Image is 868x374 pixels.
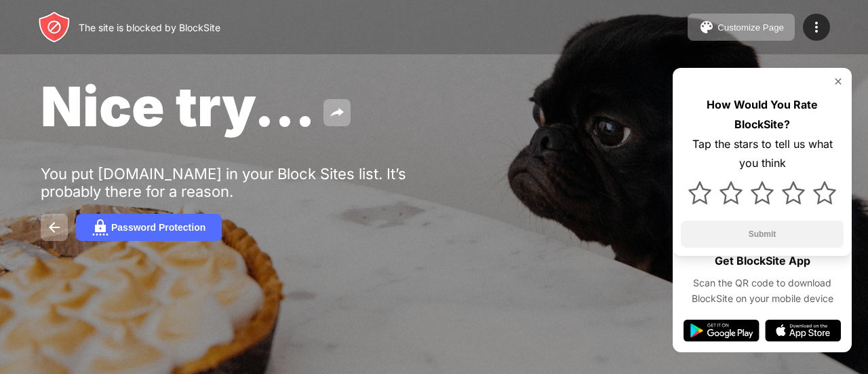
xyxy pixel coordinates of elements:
[38,11,71,43] img: header-logo.svg
[681,95,844,134] div: How Would You Rate BlockSite?
[833,76,844,87] img: rate-us-close.svg
[751,181,774,204] img: star.svg
[782,181,805,204] img: star.svg
[111,222,205,233] div: Password Protection
[92,219,108,236] img: password.svg
[765,320,841,341] img: app-store.svg
[46,219,62,236] img: back.svg
[688,14,795,41] button: Customize Page
[717,22,784,33] div: Customize Page
[688,181,711,204] img: star.svg
[41,165,460,200] div: You put [DOMAIN_NAME] in your Block Sites list. It’s probably there for a reason.
[329,105,345,121] img: share.svg
[719,181,743,204] img: star.svg
[76,214,222,241] button: Password Protection
[808,19,825,35] img: menu-icon.svg
[681,221,844,248] button: Submit
[79,22,220,33] div: The site is blocked by BlockSite
[684,320,759,341] img: google-play.svg
[41,73,315,139] span: Nice try...
[681,134,844,174] div: Tap the stars to tell us what you think
[698,19,715,35] img: pallet.svg
[813,181,836,204] img: star.svg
